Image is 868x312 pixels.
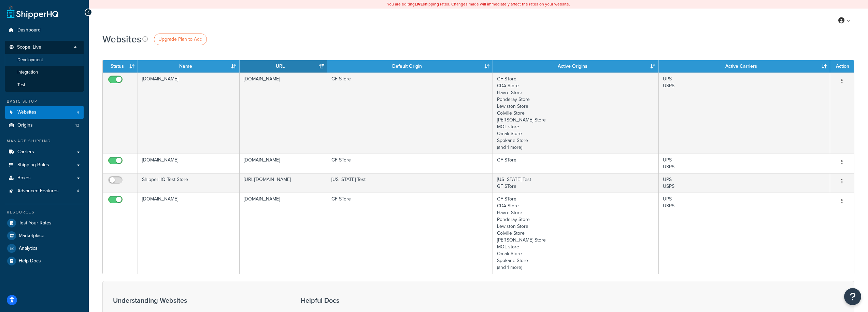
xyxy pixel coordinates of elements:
[5,185,84,197] a: Advanced Features 4
[19,220,52,226] span: Test Your Rates
[5,172,84,184] a: Boxes
[17,44,41,50] span: Scope: Live
[240,154,327,173] td: [DOMAIN_NAME]
[138,154,240,173] td: [DOMAIN_NAME]
[659,73,830,154] td: UPS USPS
[327,73,493,154] td: GF STore
[240,193,327,274] td: [DOMAIN_NAME]
[19,246,38,251] span: Analytics
[493,154,659,173] td: GF STore
[5,79,84,91] li: Test
[5,209,84,215] div: Resources
[17,175,31,181] span: Boxes
[5,54,84,66] li: Development
[5,159,84,171] a: Shipping Rules
[5,230,84,242] a: Marketplace
[19,258,41,264] span: Help Docs
[493,60,659,73] th: Active Origins: activate to sort column ascending
[844,288,861,305] button: Open Resource Center
[493,193,659,274] td: GF STore CDA Store Havre Store Ponderay Store Lewiston Store Colville Store [PERSON_NAME] Store M...
[327,154,493,173] td: GF STore
[493,73,659,154] td: GF STore CDA Store Havre Store Ponderay Store Lewiston Store Colville Store [PERSON_NAME] Store M...
[138,193,240,274] td: [DOMAIN_NAME]
[5,185,84,197] li: Advanced Features
[5,242,84,255] a: Analytics
[301,297,424,304] h3: Helpful Docs
[327,173,493,193] td: [US_STATE] Test
[5,138,84,144] div: Manage Shipping
[103,60,138,73] th: Status: activate to sort column ascending
[17,27,41,33] span: Dashboard
[158,36,202,43] span: Upgrade Plan to Add
[240,73,327,154] td: [DOMAIN_NAME]
[240,60,327,73] th: URL: activate to sort column ascending
[327,60,493,73] th: Default Origin: activate to sort column ascending
[5,99,84,104] div: Basic Setup
[19,233,44,239] span: Marketplace
[830,60,854,73] th: Action
[77,109,79,115] span: 4
[5,66,84,79] li: Integration
[5,217,84,229] a: Test Your Rates
[659,154,830,173] td: UPS USPS
[5,119,84,132] a: Origins 12
[17,57,43,63] span: Development
[17,149,34,155] span: Carriers
[102,32,141,46] h1: Websites
[659,193,830,274] td: UPS USPS
[5,106,84,119] li: Websites
[138,73,240,154] td: [DOMAIN_NAME]
[5,106,84,119] a: Websites 4
[5,146,84,158] a: Carriers
[154,34,207,45] a: Upgrade Plan to Add
[17,122,33,128] span: Origins
[113,297,284,304] h3: Understanding Websites
[493,173,659,193] td: [US_STATE] Test GF STore
[17,162,49,168] span: Shipping Rules
[138,60,240,73] th: Name: activate to sort column ascending
[77,188,79,194] span: 4
[327,193,493,274] td: GF STore
[17,69,38,75] span: Integration
[138,173,240,193] td: ShipperHQ Test Store
[5,119,84,132] li: Origins
[5,24,84,37] a: Dashboard
[659,173,830,193] td: UPS USPS
[17,82,25,88] span: Test
[415,1,423,7] b: LIVE
[17,188,59,194] span: Advanced Features
[659,60,830,73] th: Active Carriers: activate to sort column ascending
[240,173,327,193] td: [URL][DOMAIN_NAME]
[7,5,58,19] a: ShipperHQ Home
[75,122,79,128] span: 12
[5,255,84,267] a: Help Docs
[17,109,37,115] span: Websites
